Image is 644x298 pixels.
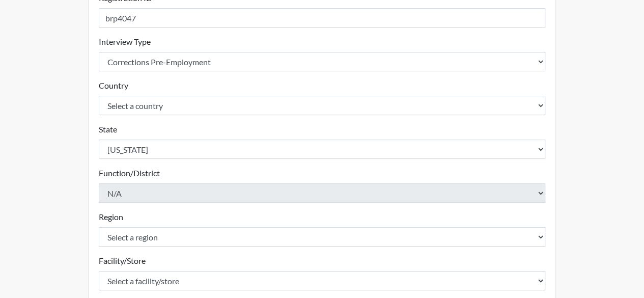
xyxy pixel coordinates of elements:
label: Interview Type [99,36,151,48]
label: State [99,123,117,136]
label: Function/District [99,167,160,179]
label: Region [99,211,123,223]
input: Insert a Registration ID, which needs to be a unique alphanumeric value for each interviewee [99,8,546,28]
label: Facility/Store [99,255,146,267]
label: Country [99,79,128,92]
